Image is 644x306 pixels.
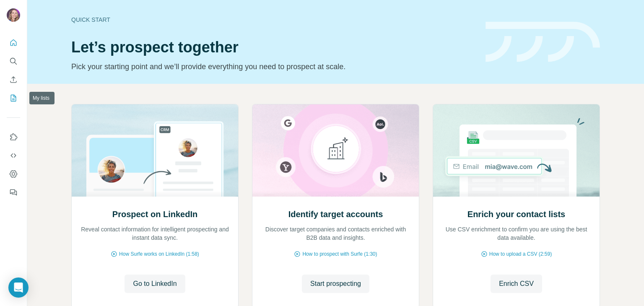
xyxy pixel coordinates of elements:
button: Enrich CSV [7,72,20,87]
p: Pick your starting point and we’ll provide everything you need to prospect at scale. [71,61,475,73]
p: Use CSV enrichment to confirm you are using the best data available. [441,225,591,242]
button: Quick start [7,35,20,50]
button: Use Surfe on LinkedIn [7,130,20,145]
p: Discover target companies and contacts enriched with B2B data and insights. [261,225,410,242]
p: Reveal contact information for intelligent prospecting and instant data sync. [80,225,230,242]
span: Start prospecting [310,279,361,289]
button: Enrich CSV [491,275,542,293]
button: Dashboard [7,166,20,182]
button: Feedback [7,185,20,200]
button: Start prospecting [302,275,369,293]
button: Search [7,54,20,69]
div: Open Intercom Messenger [8,277,29,298]
div: Quick start [71,16,475,24]
button: My lists [7,91,20,106]
span: How to upload a CSV (2:59) [489,250,552,258]
span: Go to LinkedIn [133,279,177,289]
h2: Prospect on LinkedIn [112,208,197,220]
button: Use Surfe API [7,148,20,163]
button: Go to LinkedIn [125,275,185,293]
img: Enrich your contact lists [433,104,600,197]
span: How Surfe works on LinkedIn (1:58) [119,250,199,258]
img: banner [486,22,600,62]
h2: Identify target accounts [288,208,383,220]
span: How to prospect with Surfe (1:30) [302,250,377,258]
span: Enrich CSV [499,279,534,289]
h1: Let’s prospect together [71,39,475,56]
img: Avatar [7,8,20,22]
h2: Enrich your contact lists [467,208,565,220]
img: Identify target accounts [252,104,419,197]
img: Prospect on LinkedIn [71,104,239,197]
